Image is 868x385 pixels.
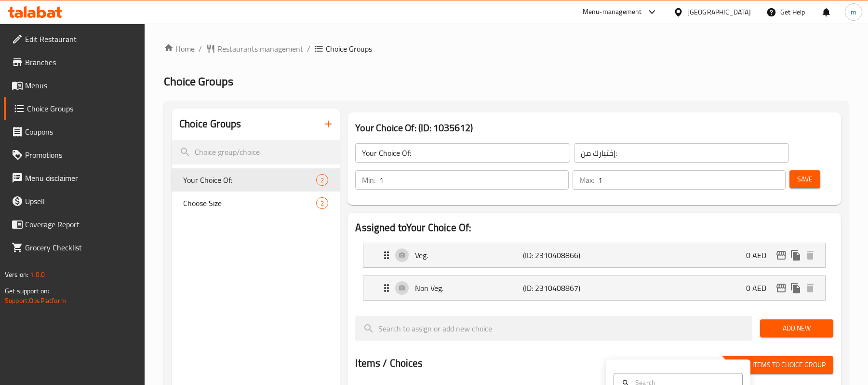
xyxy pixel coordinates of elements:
a: Promotions [4,143,145,166]
a: Coupons [4,120,145,143]
div: Your Choice Of:2 [172,168,340,192]
button: Add New [760,319,833,337]
button: duplicate [788,248,803,262]
nav: breadcrumb [164,43,849,55]
span: Your Choice Of: [183,174,316,186]
a: Support.OpsPlatform [5,294,66,307]
a: Branches [4,51,145,74]
p: Min: [362,174,375,186]
span: 2 [317,199,328,208]
button: delete [803,248,817,262]
span: Promotions [25,149,137,161]
li: Expand [355,239,833,272]
li: / [199,43,202,55]
button: delete [803,281,817,295]
a: Coverage Report [4,213,145,236]
span: Version: [5,268,28,281]
span: Edit Restaurant [25,33,137,45]
p: (ID: 2310408867) [523,282,595,294]
span: Upsell [25,195,137,207]
a: Home [164,43,195,55]
span: Get support on: [5,285,49,297]
li: Expand [355,272,833,304]
a: Edit Restaurant [4,27,145,51]
p: 0 AED [746,282,774,294]
span: m [851,7,856,17]
a: Menu disclaimer [4,166,145,190]
span: Coupons [25,126,137,137]
h3: Your Choice Of: (ID: 1035612) [355,120,833,136]
span: Choose Size [183,197,316,209]
span: Choice Groups [164,70,233,92]
input: search [355,316,752,341]
a: Menus [4,74,145,97]
div: [GEOGRAPHIC_DATA] [687,7,751,17]
a: Grocery Checklist [4,236,145,259]
span: 2 [317,176,328,185]
span: Choice Groups [326,43,372,55]
h2: Assigned to Your Choice Of: [355,220,833,235]
span: Menus [25,80,137,91]
span: Choice Groups [27,103,137,114]
div: Choices [316,197,328,209]
span: Add (0) items to choice group [729,359,826,371]
button: Add (0) items to choice group [721,356,833,374]
span: Menu disclaimer [25,172,137,184]
div: Choices [316,174,328,186]
div: Expand [363,276,825,300]
span: Add New [768,322,826,334]
button: edit [774,281,788,295]
span: Branches [25,56,137,68]
button: Save [789,170,820,188]
span: Coverage Report [25,219,137,230]
a: Restaurants management [206,43,303,55]
span: Save [797,173,813,185]
div: Menu-management [583,6,642,18]
div: Choose Size2 [172,192,340,215]
button: duplicate [788,281,803,295]
span: 1.0.0 [30,268,45,281]
button: edit [774,248,788,262]
h2: Choice Groups [179,117,241,131]
input: search [172,140,340,165]
a: Choice Groups [4,97,145,120]
span: Grocery Checklist [25,242,137,253]
p: Veg. [415,249,522,261]
p: Max: [579,174,594,186]
li: / [307,43,310,55]
a: Upsell [4,190,145,213]
span: Restaurants management [217,43,303,55]
p: Non Veg. [415,282,522,294]
div: Expand [363,243,825,267]
p: (ID: 2310408866) [523,249,595,261]
h2: Items / Choices [355,356,423,371]
p: 0 AED [746,249,774,261]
